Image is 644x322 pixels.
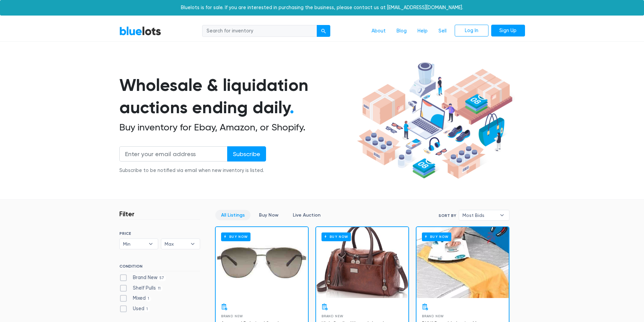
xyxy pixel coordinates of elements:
[416,227,509,298] a: Buy Now
[119,231,200,236] h6: PRICE
[165,239,187,249] span: Max
[221,314,243,318] span: Brand New
[119,167,266,174] div: Subscribe to be notified via email when new inventory is listed.
[433,25,452,38] a: Sell
[227,146,266,162] input: Subscribe
[438,213,456,219] label: Sort By
[202,25,317,37] input: Search for inventory
[146,296,151,302] span: 1
[158,275,166,281] span: 57
[491,25,525,37] a: Sign Up
[119,264,200,271] h6: CONDITION
[290,97,294,118] span: .
[119,274,166,281] label: Brand New
[495,210,509,220] b: ▾
[462,210,496,220] span: Most Bids
[391,25,412,38] a: Blog
[287,210,326,220] a: Live Auction
[144,306,150,312] span: 1
[119,122,355,133] h2: Buy inventory for Ebay, Amazon, or Shopify.
[316,227,408,298] a: Buy Now
[119,295,151,302] label: Mixed
[144,239,158,249] b: ▾
[186,239,200,249] b: ▾
[119,284,163,292] label: Shelf Pulls
[123,239,145,249] span: Min
[355,59,515,182] img: hero-ee84e7d0318cb26816c560f6b4441b76977f77a177738b4e94f68c95b2b83dbb.png
[321,232,351,241] h6: Buy Now
[119,26,161,36] a: BlueLots
[422,314,444,318] span: Brand New
[119,74,355,119] h1: Wholesale & liquidation auctions ending daily
[215,210,251,220] a: All Listings
[253,210,284,220] a: Buy Now
[412,25,433,38] a: Help
[221,232,251,241] h6: Buy Now
[119,210,135,218] h3: Filter
[455,25,488,37] a: Log In
[119,146,228,162] input: Enter your email address
[216,227,308,298] a: Buy Now
[422,232,451,241] h6: Buy Now
[321,314,343,318] span: Brand New
[156,286,163,291] span: 11
[119,305,150,313] label: Used
[366,25,391,38] a: About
